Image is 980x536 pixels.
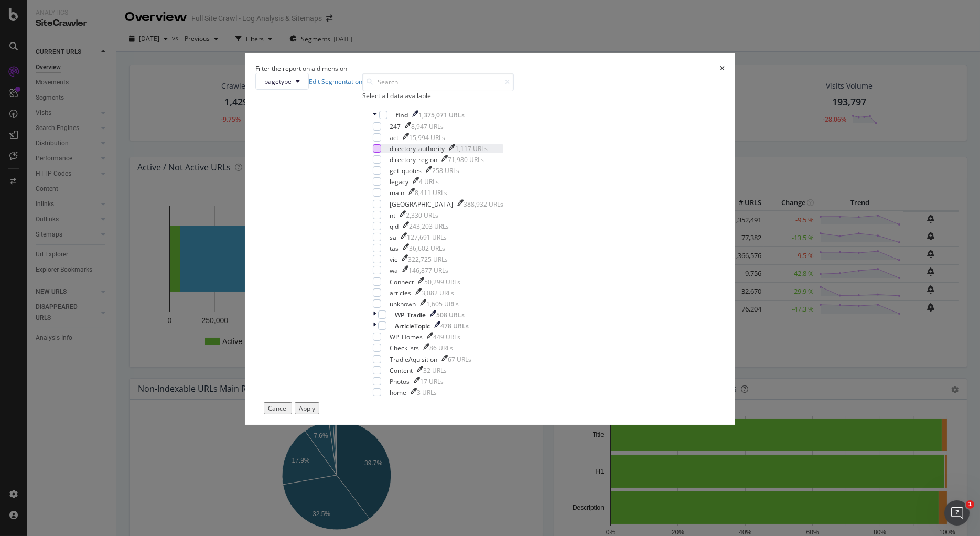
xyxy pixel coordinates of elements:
div: tas [390,244,399,253]
div: modal [245,53,735,425]
div: 247 [390,122,401,131]
div: 71,980 URLs [448,155,484,164]
span: 1 [966,500,974,509]
div: Content [390,366,413,375]
div: 86 URLs [429,344,453,352]
div: home [390,388,406,397]
div: Connect [390,277,414,286]
div: 3 URLs [417,388,437,397]
div: find [396,111,408,120]
div: sa [390,233,396,242]
div: 322,725 URLs [408,255,448,264]
div: 8,411 URLs [415,188,447,197]
div: act [390,133,399,142]
div: directory_region [390,155,437,164]
div: 17 URLs [420,377,444,386]
div: Cancel [268,404,288,413]
div: 508 URLs [436,310,465,319]
div: Filter the report on a dimension [255,64,347,73]
div: 2,330 URLs [406,211,438,220]
div: times [720,64,725,73]
div: get_quotes [390,166,422,175]
button: Apply [295,402,319,414]
button: Cancel [264,402,292,414]
div: vic [390,255,397,264]
div: articles [390,288,411,297]
div: 67 URLs [448,355,471,364]
div: 243,203 URLs [409,222,449,231]
div: Photos [390,377,410,386]
div: 50,299 URLs [424,277,460,286]
div: Select all data available [362,91,514,100]
div: 36,602 URLs [409,244,445,253]
div: unknown [390,299,416,308]
div: WP_Tradie [395,310,426,319]
div: 4 URLs [419,177,439,186]
iframe: Intercom live chat [944,500,970,526]
div: 15,994 URLs [409,133,445,142]
div: legacy [390,177,408,186]
div: WP_Homes [390,333,423,341]
div: directory_authority [390,144,445,153]
div: qld [390,222,399,231]
div: 1,375,071 URLs [418,111,465,120]
div: nt [390,211,395,220]
a: Edit Segmentation [309,77,362,86]
input: Search [362,73,514,91]
div: 1,117 URLs [455,144,488,153]
div: ArticleTopic [395,321,430,330]
div: 3,082 URLs [422,288,454,297]
span: pagetype [264,77,292,86]
div: [GEOGRAPHIC_DATA] [390,200,453,209]
div: 146,877 URLs [408,266,448,275]
div: Apply [299,404,315,413]
div: 449 URLs [433,333,460,341]
div: 258 URLs [432,166,459,175]
div: 388,932 URLs [464,200,503,209]
div: 32 URLs [423,366,447,375]
div: wa [390,266,398,275]
div: main [390,188,404,197]
button: pagetype [255,73,309,90]
div: 127,691 URLs [407,233,447,242]
div: 478 URLs [440,321,469,330]
div: Checklists [390,344,419,352]
div: TradieAquisition [390,355,437,364]
div: 1,605 URLs [426,299,459,308]
div: 8,947 URLs [411,122,444,131]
